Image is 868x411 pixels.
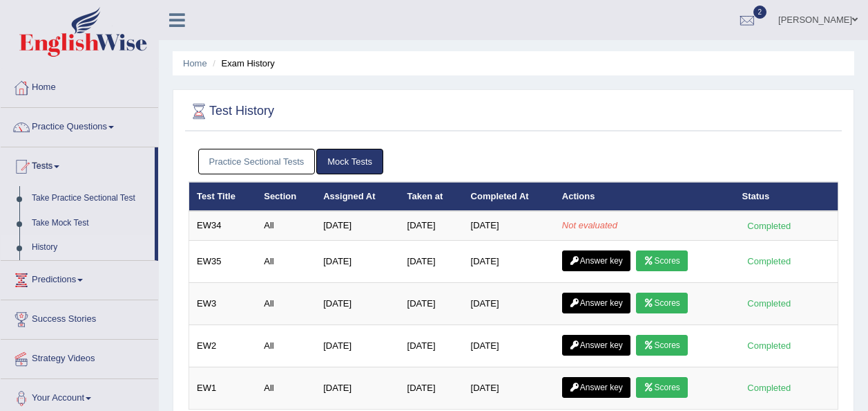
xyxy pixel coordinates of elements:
h2: Test History [189,101,274,122]
td: EW34 [189,211,257,240]
td: [DATE] [400,211,463,240]
td: EW3 [189,282,257,325]
a: Strategy Videos [1,340,158,374]
a: Scores [636,293,687,313]
a: Success Stories [1,300,158,335]
div: Completed [742,381,796,395]
a: Answer key [562,377,630,398]
a: Scores [636,250,687,271]
td: EW35 [189,240,257,282]
th: Test Title [189,182,257,211]
td: [DATE] [463,240,554,282]
td: [DATE] [463,282,554,325]
em: Not evaluated [562,220,617,230]
a: Scores [636,377,687,398]
a: Take Practice Sectional Test [26,186,155,211]
td: [DATE] [316,325,399,367]
div: Completed [742,338,796,353]
a: Practice Questions [1,108,158,143]
th: Assigned At [316,182,399,211]
a: Answer key [562,250,630,271]
td: [DATE] [316,282,399,325]
td: EW1 [189,367,257,409]
td: [DATE] [463,211,554,240]
a: Home [183,58,207,68]
a: Tests [1,147,155,182]
td: [DATE] [400,367,463,409]
a: Mock Tests [316,149,383,174]
td: All [256,211,316,240]
span: 2 [753,6,767,19]
a: Scores [636,335,687,356]
td: EW2 [189,325,257,367]
a: Practice Sectional Tests [198,149,316,174]
td: [DATE] [316,367,399,409]
a: Predictions [1,261,158,295]
a: History [26,235,155,260]
td: All [256,240,316,282]
td: [DATE] [463,367,554,409]
td: [DATE] [316,211,399,240]
td: [DATE] [400,240,463,282]
a: Take Mock Test [26,211,155,236]
a: Answer key [562,335,630,356]
th: Status [735,182,838,211]
td: All [256,367,316,409]
th: Taken at [400,182,463,211]
td: [DATE] [316,240,399,282]
td: [DATE] [400,325,463,367]
th: Section [256,182,316,211]
a: Home [1,68,158,103]
td: [DATE] [400,282,463,325]
a: Answer key [562,293,630,313]
th: Actions [554,182,735,211]
div: Completed [742,254,796,268]
li: Exam History [209,57,275,70]
td: All [256,282,316,325]
td: All [256,325,316,367]
td: [DATE] [463,325,554,367]
th: Completed At [463,182,554,211]
div: Completed [742,296,796,311]
div: Completed [742,219,796,233]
